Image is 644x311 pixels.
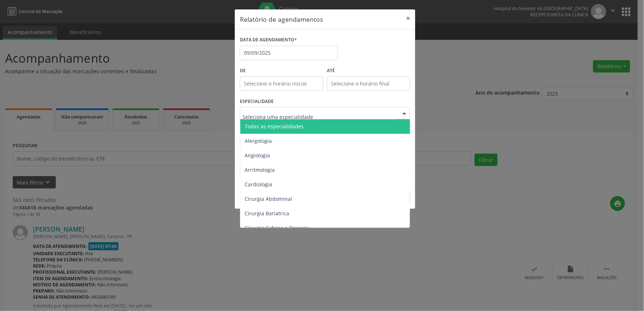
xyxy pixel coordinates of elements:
input: Seleciona uma especialidade [242,109,395,124]
input: Selecione uma data ou intervalo [240,46,338,60]
label: DATA DE AGENDAMENTO [240,34,297,46]
label: De [240,65,323,76]
span: Cirurgia Bariatrica [245,210,289,217]
span: Cirurgia Cabeça e Pescoço [245,224,308,231]
label: ATÉ [327,65,410,76]
label: ESPECIALIDADE [240,96,274,107]
span: Todas as especialidades [245,123,304,130]
h5: Relatório de agendamentos [240,14,323,24]
input: Selecione o horário inicial [240,76,323,91]
span: Angiologia [245,152,270,159]
span: Cirurgia Abdominal [245,195,292,202]
button: Close [401,9,415,27]
span: Arritmologia [245,166,275,173]
input: Selecione o horário final [327,76,410,91]
span: Cardiologia [245,181,272,188]
span: Alergologia [245,137,272,144]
